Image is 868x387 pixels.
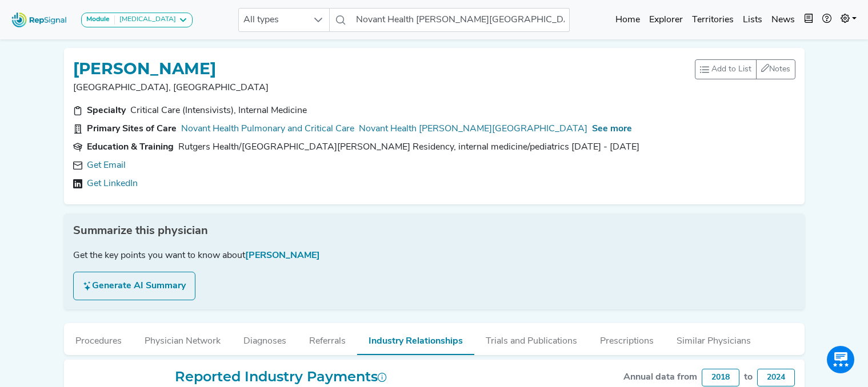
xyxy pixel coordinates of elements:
a: Get Email [87,159,126,172]
input: Search a physician or facility [351,8,570,32]
a: Home [611,9,645,31]
button: Intel Book [799,9,818,31]
a: Lists [738,9,767,31]
div: Critical Care (Intensivists), Internal Medicine [130,104,307,118]
button: Prescriptions [589,323,665,354]
div: Education & Training [87,140,174,154]
h1: [PERSON_NAME] [73,59,216,79]
span: All types [239,9,307,31]
span: See more [592,124,632,134]
div: [MEDICAL_DATA] [115,15,176,25]
span: [PERSON_NAME] [245,251,320,260]
button: Trials and Publications [474,323,589,354]
div: Primary Sites of Care [87,122,177,136]
strong: Module [86,16,110,23]
a: Territories [687,9,738,31]
button: Generate AI Summary [73,272,195,300]
div: Get the key points you want to know about [73,249,795,263]
div: toolbar [695,59,795,79]
a: Get LinkedIn [87,177,138,191]
button: Procedures [64,323,133,354]
div: 2024 [757,369,795,386]
a: Explorer [645,9,687,31]
h2: Reported Industry Payments [73,369,489,385]
span: Add to List [711,63,751,75]
a: Novant Health Pulmonary and Critical Care [181,122,354,136]
a: Novant Health [PERSON_NAME][GEOGRAPHIC_DATA] [359,122,587,136]
button: Module[MEDICAL_DATA] [81,13,193,27]
button: Add to List [695,59,757,79]
div: 2018 [702,369,739,386]
button: Industry Relationships [357,323,474,355]
button: Referrals [298,323,357,354]
a: News [767,9,799,31]
span: Notes [769,65,790,74]
span: Summarize this physician [73,223,208,240]
button: Physician Network [133,323,232,354]
div: Rutgers Health/Newark Beth Israel Medical Center Residency, internal medicine/pediatrics 2006 - 2010 [178,140,639,154]
div: to [744,370,753,384]
p: [GEOGRAPHIC_DATA], [GEOGRAPHIC_DATA] [73,81,695,95]
button: Notes [756,59,795,79]
button: Similar Physicians [665,323,762,354]
button: Diagnoses [232,323,298,354]
div: Specialty [87,104,126,118]
div: Annual data from [623,370,697,384]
